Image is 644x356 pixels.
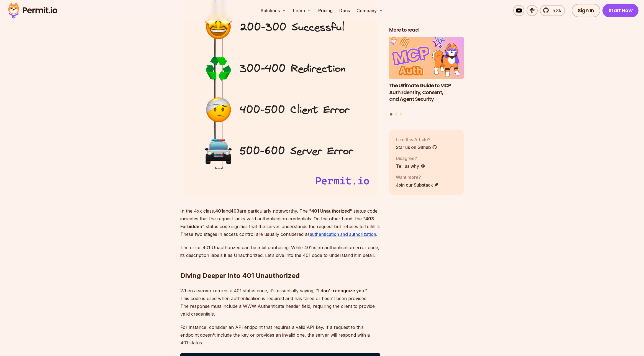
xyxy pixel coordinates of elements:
p: The error 401 Unauthorized can be a bit confusing. While 401 is an authentication error code, its... [180,244,380,259]
a: Tell us why [396,162,425,169]
a: Start Now [602,4,639,17]
a: Pricing [316,5,335,16]
button: Go to slide 3 [400,113,402,115]
img: The Ultimate Guide to MCP Auth: Identity, Consent, and Agent Security [389,37,464,79]
span: 5.3k [549,7,561,14]
h3: The Ultimate Guide to MCP Auth: Identity, Consent, and Agent Security [389,82,464,102]
p: Disagree? [396,155,425,161]
a: authentication and authorization [310,231,376,237]
a: Star us on Github [396,144,437,150]
img: Permit logo [6,1,60,20]
a: Join our Substack [396,181,439,188]
strong: 403 Forbidden [180,216,374,229]
p: When a server returns a 401 status code, it's essentially saying, " ." This code is used when aut... [180,287,380,318]
strong: 401 [215,208,223,214]
a: The Ultimate Guide to MCP Auth: Identity, Consent, and Agent SecurityThe Ultimate Guide to MCP Au... [389,37,464,110]
strong: I don’t recognize you [318,288,364,293]
a: 5.3k [540,5,565,16]
p: For instance, consider an API endpoint that requires a valid API key. If a request to this endpoi... [180,323,380,347]
div: Posts [389,37,464,116]
button: Go to slide 1 [390,113,392,115]
p: Want more? [396,174,439,180]
button: Learn [291,5,314,16]
a: Sign In [572,4,600,17]
strong: 401 Unauthorized [311,208,350,214]
li: 1 of 3 [389,37,464,110]
h2: More to read [389,27,464,33]
button: Solutions [258,5,289,16]
a: Docs [337,5,352,16]
button: Go to slide 2 [395,113,397,115]
h2: Diving Deeper into 401 Unauthorized [180,249,380,280]
p: Like this Article? [396,136,437,143]
strong: 403 [231,208,239,214]
p: In the 4xx class, and are particularly noteworthy. The " " status code indicates that the request... [180,207,380,238]
button: Company [354,5,386,16]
